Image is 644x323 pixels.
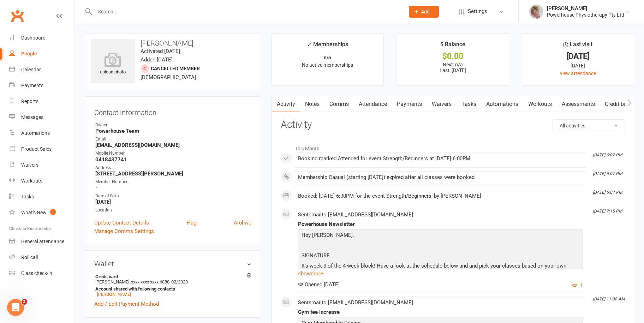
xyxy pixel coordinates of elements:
a: Dashboard [9,30,74,46]
span: Add [421,9,430,14]
p: Hey [PERSON_NAME], [300,231,581,241]
strong: - [95,185,251,191]
h3: [PERSON_NAME] [91,39,255,47]
a: Reports [9,94,74,109]
a: Tasks [457,96,481,112]
span: 2 [22,299,27,305]
a: Assessments [557,96,600,112]
div: Address [95,165,251,171]
a: General attendance kiosk mode [9,234,74,250]
div: Booking marked Attended for event Strength/Beginners at [DATE] 6:00PM [298,156,583,162]
a: Comms [324,96,354,112]
button: 1 [572,281,583,290]
div: General attendance [21,239,64,244]
a: show more [298,269,583,279]
img: thumb_image1590539733.png [529,5,543,19]
i: [DATE] 6:07 PM [593,152,622,157]
div: [PERSON_NAME] [547,5,624,12]
div: Gym fee increase [298,309,583,315]
div: Email [95,136,251,143]
a: What's New1 [9,205,74,221]
strong: Account shared with following contacts [95,286,248,292]
div: Waivers [21,162,38,168]
div: What's New [21,210,47,215]
a: Flag [186,219,196,227]
div: Booked: [DATE] 6:00PM for the event Strength/Beginners, by [PERSON_NAME] [298,193,583,199]
li: [PERSON_NAME] [94,273,251,298]
a: Automations [9,125,74,141]
a: Calendar [9,62,74,78]
div: Reports [21,98,38,104]
span: [DEMOGRAPHIC_DATA] [141,74,196,80]
span: Cancelled member [151,66,200,71]
div: $ Balance [440,40,465,53]
a: People [9,46,74,62]
span: 02/2028 [171,279,188,285]
span: xxxx xxxx xxxx 6888 [131,279,169,285]
input: Search... [93,7,400,17]
iframe: Intercom live chat [7,299,24,316]
a: Manage Comms Settings [94,227,154,235]
div: Calendar [21,67,41,72]
div: Product Sales [21,146,52,152]
a: Add / Edit Payment Method [94,300,159,308]
div: Owner [95,122,251,128]
a: Clubworx [8,7,26,25]
div: Membership Casual (starting [DATE]) expired after all classes were booked [298,174,583,180]
div: Powerhouse Physiotherapy Pty Ltd [547,12,624,18]
div: Member Number [95,179,251,185]
a: Product Sales [9,141,74,157]
div: Tasks [21,194,34,199]
a: Workouts [9,173,74,189]
div: upload photo [91,53,135,76]
strong: Credit card [95,274,248,279]
span: Sent email to [EMAIL_ADDRESS][DOMAIN_NAME] [298,211,413,218]
div: $0.00 [403,53,502,60]
div: Dashboard [21,35,46,41]
p: It's week 3 of the 4-week block! Have a look at the schedule below and and pick your classes base... [300,262,581,280]
i: [DATE] 11:08 AM [593,297,625,301]
div: Automations [21,130,50,136]
strong: n/a [324,55,331,60]
time: Added [DATE] [141,56,173,63]
h3: Activity [281,119,625,130]
a: [PERSON_NAME] [97,292,131,297]
span: No active memberships [302,62,353,68]
strong: 0418437741 [95,156,251,163]
div: [DATE] [529,62,627,70]
strong: [STREET_ADDRESS][PERSON_NAME] [95,171,251,177]
div: Memberships [307,40,348,53]
h3: Wallet [94,260,251,268]
div: Powerhouse Newsletter [298,221,583,227]
a: Payments [392,96,427,112]
div: [DATE] [529,53,627,60]
span: Sent email to [EMAIL_ADDRESS][DOMAIN_NAME] [298,299,413,306]
div: Payments [21,83,43,88]
a: Messages [9,109,74,125]
div: People [21,51,37,56]
span: Settings [468,4,487,19]
div: Messages [21,114,43,120]
span: Opened [DATE] [298,281,340,288]
strong: Powerhouse Team [95,128,251,134]
a: Class kiosk mode [9,265,74,281]
a: Notes [300,96,324,112]
a: Workouts [523,96,557,112]
a: Waivers [427,96,457,112]
a: Roll call [9,250,74,265]
p: Next: n/a Last: [DATE] [403,62,502,73]
time: Activated [DATE] [141,48,180,54]
a: view attendance [560,71,596,76]
p: SIGNATURE [300,251,581,262]
div: Date of Birth [95,193,251,199]
a: Attendance [354,96,392,112]
i: [DATE] 7:15 PM [593,209,622,214]
a: Activity [272,96,300,112]
strong: [DATE] [95,199,251,205]
a: Tasks [9,189,74,205]
span: 1 [50,209,56,215]
a: Update Contact Details [94,219,149,227]
div: Last visit [563,40,592,53]
div: Roll call [21,255,38,260]
div: Mobile Number [95,150,251,157]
